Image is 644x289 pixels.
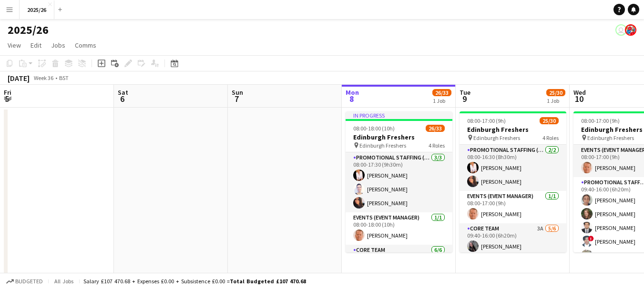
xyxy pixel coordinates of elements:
span: 08:00-18:00 (10h) [353,125,395,132]
h3: Edinburgh Freshers [346,133,452,141]
span: Edinburgh Freshers [359,142,406,149]
app-job-card: In progress08:00-18:00 (10h)26/33Edinburgh Freshers Edinburgh Freshers4 RolesPromotional Staffing... [346,111,452,252]
span: Comms [75,41,96,50]
a: Comms [71,39,100,51]
span: 26/33 [426,125,445,132]
div: In progress [346,111,452,119]
span: 08:00-17:00 (9h) [467,117,506,124]
span: 4 Roles [429,142,445,149]
app-card-role: Promotional Staffing (Team Leader)3/308:00-17:30 (9h30m)[PERSON_NAME][PERSON_NAME][PERSON_NAME] [346,152,452,212]
span: Edinburgh Freshers [587,134,634,141]
app-user-avatar: Mia Thaker [615,24,627,36]
app-user-avatar: Event Managers [625,24,636,36]
span: 10 [572,93,586,104]
span: 7 [230,93,243,104]
span: Budgeted [15,278,43,285]
span: Wed [573,88,586,97]
span: All jobs [52,278,75,285]
span: Week 36 [31,74,55,81]
span: 25/30 [540,117,559,124]
span: Jobs [51,41,65,50]
span: 5 [2,93,11,104]
span: Sat [118,88,128,97]
span: Sun [232,88,243,97]
a: View [4,39,25,51]
app-card-role: Events (Event Manager)1/108:00-17:00 (9h)[PERSON_NAME] [460,191,566,223]
span: 9 [458,93,470,104]
div: 1 Job [433,97,451,104]
span: 4 Roles [542,134,559,141]
div: Salary £107 470.68 + Expenses £0.00 + Subsistence £0.00 = [83,278,306,285]
app-card-role: Events (Event Manager)1/108:00-18:00 (10h)[PERSON_NAME] [346,212,452,245]
app-card-role: Promotional Staffing (Team Leader)2/208:00-16:30 (8h30m)[PERSON_NAME][PERSON_NAME] [460,145,566,191]
span: Fri [4,88,11,97]
app-job-card: 08:00-17:00 (9h)25/30Edinburgh Freshers Edinburgh Freshers4 RolesPromotional Staffing (Team Leade... [460,111,566,252]
span: Total Budgeted £107 470.68 [230,278,306,285]
a: Edit [27,39,45,51]
h3: Edinburgh Freshers [460,125,566,134]
h1: 2025/26 [8,23,49,37]
span: Edit [31,41,41,50]
span: View [8,41,21,50]
div: [DATE] [8,73,30,83]
span: ! [588,236,594,241]
span: Edinburgh Freshers [473,134,520,141]
a: Jobs [47,39,69,51]
div: 1 Job [547,97,565,104]
button: Budgeted [5,276,44,287]
span: 8 [344,93,359,104]
span: 26/33 [432,89,451,96]
span: 6 [116,93,128,104]
button: 2025/26 [20,0,54,19]
span: Tue [460,88,470,97]
div: BST [59,74,69,81]
span: 25/30 [546,89,565,96]
span: Mon [346,88,359,97]
span: 08:00-17:00 (9h) [581,117,620,124]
